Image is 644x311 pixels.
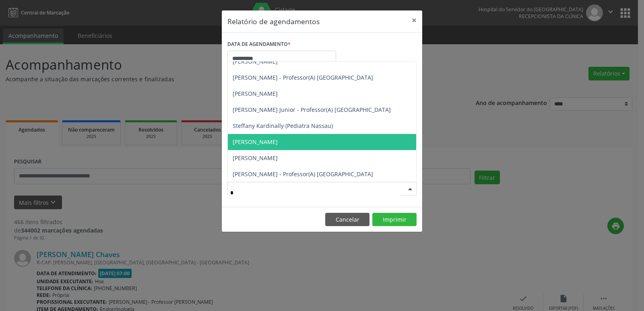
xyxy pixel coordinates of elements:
h5: Relatório de agendamentos [227,16,320,27]
label: DATA DE AGENDAMENTO [227,38,291,51]
button: Imprimir [372,213,417,227]
span: [PERSON_NAME] [233,138,278,146]
span: [PERSON_NAME] [233,154,278,162]
span: [PERSON_NAME] - Professor(A) [GEOGRAPHIC_DATA] [233,170,373,178]
span: [PERSON_NAME] [233,90,278,97]
span: [PERSON_NAME] [233,58,278,65]
button: Close [406,10,422,30]
span: [PERSON_NAME] Junior - Professor(A) [GEOGRAPHIC_DATA] [233,106,391,113]
span: Steffany Kardinally (Pediatra Nassau) [233,122,333,130]
button: Cancelar [325,213,369,227]
span: [PERSON_NAME] - Professor(A) [GEOGRAPHIC_DATA] [233,74,373,81]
